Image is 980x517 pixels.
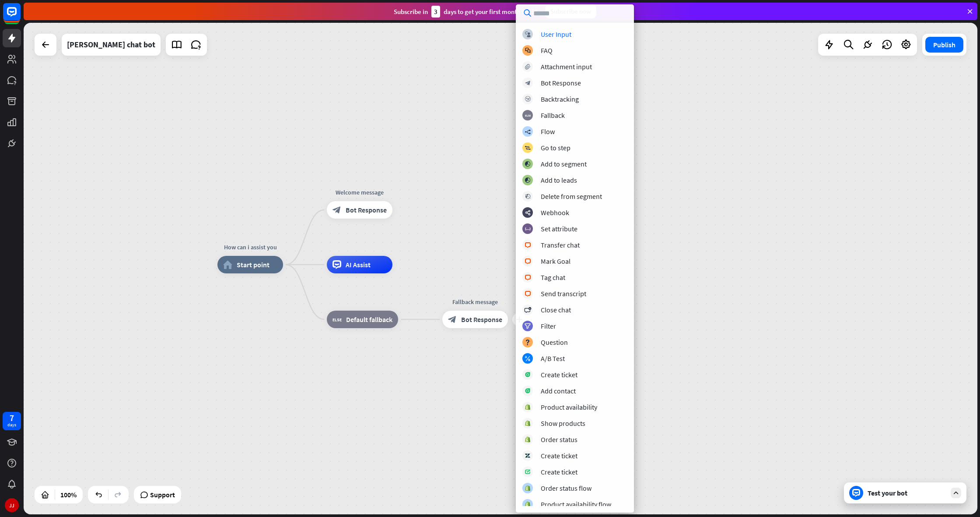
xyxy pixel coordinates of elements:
[541,289,586,298] div: Send transcript
[211,243,290,251] div: How can i assist you
[541,208,569,217] div: Webhook
[541,273,565,282] div: Tag chat
[525,64,531,70] i: block_attachment
[541,500,611,509] div: Product availability flow
[541,176,577,184] div: Add to leads
[10,414,14,422] div: 7
[541,484,591,492] div: Order status flow
[541,354,565,363] div: A/B Test
[525,113,531,118] i: block_fallback
[525,48,531,53] i: block_faq
[448,315,457,324] i: block_bot_response
[237,260,269,269] span: Start point
[394,6,538,18] div: Subscribe in days to get your first month for $1
[332,315,342,324] i: block_fallback
[525,323,531,329] i: filter
[541,403,597,411] div: Product availability
[541,419,585,428] div: Show products
[525,129,531,135] i: builder_tree
[525,242,531,248] i: block_livechat
[525,226,531,232] i: block_set_attribute
[525,80,531,86] i: block_bot_response
[5,498,19,512] div: JJ
[223,260,232,269] i: home_2
[436,297,514,306] div: Fallback message
[461,315,502,324] span: Bot Response
[524,307,531,313] i: block_close_chat
[541,241,580,249] div: Transfer chat
[525,177,531,183] i: block_add_to_segment
[525,194,531,199] i: block_delete_from_segment
[320,188,399,197] div: Welcome message
[541,224,577,233] div: Set attribute
[541,143,570,152] div: Go to step
[525,258,531,264] i: block_livechat
[541,370,577,379] div: Create ticket
[525,340,530,345] i: block_question
[541,435,577,444] div: Order status
[525,145,531,151] i: block_goto
[525,291,531,297] i: block_livechat
[541,338,568,347] div: Question
[541,127,555,136] div: Flow
[541,111,565,120] div: Fallback
[346,315,392,324] span: Default fallback
[541,46,553,55] div: FAQ
[541,451,577,460] div: Create ticket
[346,260,371,269] span: AI Assist
[541,386,576,395] div: Add contact
[7,4,33,30] button: Open LiveChat chat widget
[541,192,602,201] div: Delete from segment
[7,422,16,428] div: days
[525,275,531,280] i: block_livechat
[541,322,556,330] div: Filter
[525,356,531,361] i: block_ab_testing
[525,161,531,167] i: block_add_to_segment
[868,489,946,497] div: Test your bot
[525,210,531,216] i: webhooks
[525,32,531,37] i: block_user_input
[150,488,175,502] span: Support
[541,30,571,39] div: User Input
[925,37,963,53] button: Publish
[541,62,592,71] div: Attachment input
[541,159,587,168] div: Add to segment
[58,488,79,502] div: 100%
[541,257,570,266] div: Mark Goal
[346,205,387,214] span: Bot Response
[332,205,341,214] i: block_bot_response
[541,467,577,476] div: Create ticket
[541,305,571,314] div: Close chat
[67,34,155,56] div: jimmy bobs chat bot
[541,95,579,103] div: Backtracking
[525,96,531,102] i: block_backtracking
[431,6,440,18] div: 3
[541,78,581,87] div: Bot Response
[3,412,21,430] a: 7 days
